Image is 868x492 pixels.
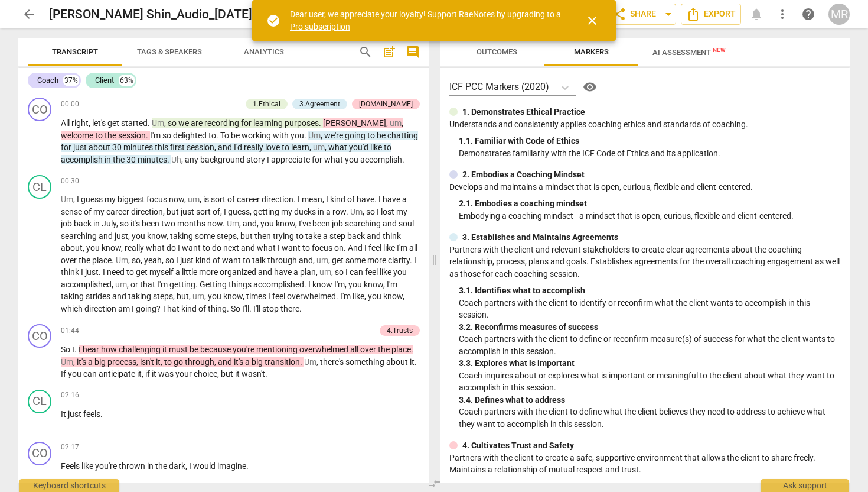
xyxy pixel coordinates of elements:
[93,207,106,216] span: my
[462,231,618,244] p: 3. Establishes and Maintains Agreements
[220,131,231,140] span: To
[321,131,324,140] span: ,
[204,118,241,128] span: recording
[61,118,71,128] span: All
[377,207,381,216] span: I
[367,231,383,241] span: and
[356,43,375,61] button: Search
[196,207,213,216] span: sort
[115,231,128,241] span: just
[123,143,155,152] span: minutes
[141,255,144,265] span: ,
[107,118,121,128] span: get
[92,255,112,265] span: place
[449,80,549,93] p: ICF PCC Markers (2020)
[148,118,152,128] span: .
[112,255,116,265] span: .
[368,243,383,253] span: feel
[213,255,222,265] span: of
[162,255,165,265] span: ,
[167,155,171,164] span: .
[298,195,302,204] span: I
[241,243,257,253] span: and
[329,231,347,241] span: step
[118,195,146,204] span: biggest
[178,118,191,128] span: we
[161,219,177,228] span: two
[477,47,517,56] span: Outcomes
[459,198,840,210] div: 2. 1. Embodies a coaching mindset
[406,45,420,59] span: comment
[299,219,312,228] span: I've
[113,155,126,164] span: the
[84,207,93,216] span: of
[228,207,250,216] span: guess
[360,155,402,164] span: accomplish
[61,131,95,140] span: welcome
[167,243,178,253] span: do
[227,195,237,204] span: of
[332,219,345,228] span: job
[330,195,347,204] span: kind
[328,143,349,152] span: what
[181,155,185,164] span: ,
[578,7,606,35] button: Close
[214,143,218,152] span: ,
[344,243,348,253] span: .
[323,231,329,241] span: a
[146,131,150,140] span: .
[132,231,147,241] span: you
[302,243,312,253] span: to
[125,243,146,253] span: really
[52,47,98,56] span: Transcript
[170,231,195,241] span: taking
[252,255,267,265] span: talk
[414,255,416,265] span: I
[324,131,345,140] span: we're
[801,7,815,21] span: help
[374,195,378,204] span: .
[367,255,388,265] span: more
[462,169,585,181] p: 2. Embodies a Coaching Mindset
[652,48,726,57] span: AI Assessment
[102,243,121,253] span: know
[28,175,51,199] div: Change speaker
[165,255,176,265] span: so
[295,219,299,228] span: ,
[119,75,135,86] div: 63%
[128,255,132,265] span: ,
[358,45,373,59] span: search
[308,131,321,140] span: Filler word
[61,195,73,204] span: Filler word
[95,131,105,140] span: to
[176,255,180,265] span: I
[828,4,850,25] button: MR
[253,207,281,216] span: getting
[187,143,214,152] span: session
[403,43,422,61] button: Show/Hide comments
[244,143,265,152] span: really
[138,155,167,164] span: minutes
[686,7,736,21] span: Export
[402,155,404,164] span: .
[61,219,74,228] span: job
[61,255,79,265] span: over
[112,143,123,152] span: 30
[49,7,364,22] h2: [PERSON_NAME] Shin_Audio_[DATE]_Coaching Session1
[319,118,323,128] span: .
[184,195,188,204] span: ,
[346,207,350,216] span: .
[402,118,403,128] span: ,
[237,231,240,241] span: ,
[381,207,396,216] span: lost
[212,243,223,253] span: do
[612,7,626,21] span: share
[294,207,318,216] span: ducks
[155,143,170,152] span: this
[276,219,295,228] span: know
[240,231,254,241] span: but
[220,207,224,216] span: ,
[713,47,726,53] span: New
[383,243,397,253] span: like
